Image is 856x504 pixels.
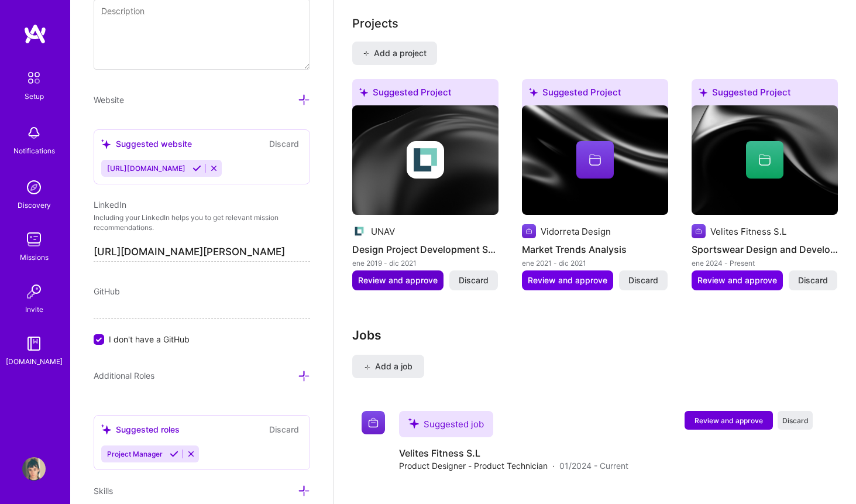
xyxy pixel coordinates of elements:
[22,457,46,481] img: User Avatar
[94,286,120,296] span: GitHub
[352,15,398,32] div: Projects
[459,275,489,286] span: Discard
[101,139,111,149] i: icon SuggestedTeams
[25,90,44,102] div: Setup
[778,411,813,430] button: Discard
[25,303,43,316] div: Invite
[559,460,628,472] span: 01/2024 - Current
[362,411,385,434] img: Company logo
[107,450,163,458] span: Project Manager
[352,42,437,65] button: Add a project
[266,423,302,436] button: Discard
[408,418,419,428] i: icon SuggestedTeams
[692,224,706,238] img: Company logo
[22,332,46,355] img: guide book
[364,361,412,372] span: Add a job
[449,270,498,290] button: Discard
[363,47,427,59] span: Add a project
[352,257,499,269] div: ene 2019 - dic 2021
[522,105,668,215] img: cover
[358,275,438,286] span: Review and approve
[399,460,548,472] span: Product Designer - Product Technician
[352,355,424,378] button: Add a job
[94,486,113,496] span: Skills
[20,251,49,263] div: Missions
[371,225,395,238] div: UNAV
[522,224,536,238] img: Company logo
[541,225,611,238] div: Vidorreta Design
[692,242,838,257] h4: Sportswear Design and Development
[19,457,49,481] a: User Avatar
[692,105,838,215] img: cover
[359,88,368,97] i: icon SuggestedTeams
[695,416,763,426] span: Review and approve
[22,280,46,303] img: Invite
[619,270,668,290] button: Discard
[209,164,218,173] i: Reject
[628,275,658,286] span: Discard
[22,66,46,90] img: setup
[101,424,111,434] i: icon SuggestedTeams
[109,333,190,345] span: I don't have a GitHub
[94,371,154,380] span: Additional Roles
[522,242,668,257] h4: Market Trends Analysis
[22,228,46,251] img: teamwork
[789,270,837,290] button: Discard
[170,450,178,458] i: Accept
[352,242,499,257] h4: Design Project Development Support
[352,328,822,342] h3: Jobs
[187,450,195,458] i: Reject
[528,275,607,286] span: Review and approve
[522,257,668,269] div: ene 2021 - dic 2021
[710,225,786,238] div: Velites Fitness S.L
[522,270,613,290] button: Review and approve
[697,275,777,286] span: Review and approve
[529,88,538,97] i: icon SuggestedTeams
[94,200,126,210] span: LinkedIn
[352,224,366,238] img: Company logo
[101,138,192,150] div: Suggested website
[364,364,370,371] i: icon PlusBlack
[363,50,369,57] i: icon PlusBlack
[399,447,628,460] h4: Velites Fitness S.L
[798,275,828,286] span: Discard
[692,257,838,269] div: ene 2024 - Present
[13,145,55,157] div: Notifications
[18,199,51,211] div: Discovery
[352,105,499,215] img: cover
[399,411,493,437] div: Suggested job
[23,23,47,44] img: logo
[107,164,185,173] span: [URL][DOMAIN_NAME]
[94,213,310,233] p: Including your LinkedIn helps you to get relevant mission recommendations.
[192,164,201,173] i: Accept
[685,411,773,430] button: Review and approve
[22,176,46,199] img: discovery
[6,355,63,368] div: [DOMAIN_NAME]
[692,270,783,290] button: Review and approve
[699,88,707,97] i: icon SuggestedTeams
[101,423,180,436] div: Suggested roles
[266,137,302,150] button: Discard
[352,270,444,290] button: Review and approve
[22,121,46,145] img: bell
[782,416,809,426] span: Discard
[692,79,838,110] div: Suggested Project
[522,79,668,110] div: Suggested Project
[552,460,555,472] span: ·
[94,95,124,105] span: Website
[407,141,444,179] img: Company logo
[352,79,499,110] div: Suggested Project
[352,15,398,32] div: Add projects you've worked on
